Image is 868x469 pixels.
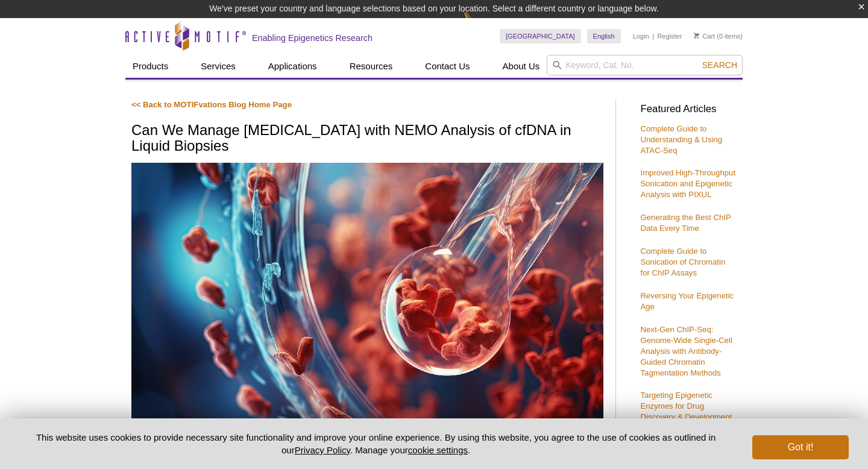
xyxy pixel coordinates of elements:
img: Change Here [463,9,495,37]
a: Improved High-Throughput Sonication and Epigenetic Analysis with PIXUL [640,168,735,199]
a: Reversing Your Epigenetic Age [640,291,734,311]
a: Complete Guide to Understanding & Using ATAC-Seq [640,124,722,155]
button: cookie settings [408,445,468,455]
a: About Us [495,55,547,78]
a: Resources [342,55,400,78]
a: Cart [694,32,715,40]
h3: Featured Articles [640,104,737,115]
span: Search [702,60,737,70]
a: Services [193,55,243,78]
a: Applications [261,55,324,78]
img: Your Cart [694,33,699,39]
a: Next-Gen ChIP-Seq: Genome-Wide Single-Cell Analysis with Antibody-Guided Chromatin Tagmentation M... [640,325,732,377]
a: << Back to MOTIFvations Blog Home Page [131,100,292,109]
button: Got it! [752,435,849,459]
a: [GEOGRAPHIC_DATA] [500,29,581,43]
a: Privacy Policy [295,445,350,455]
a: Register [657,32,682,40]
h1: Can We Manage [MEDICAL_DATA] with NEMO Analysis of cfDNA in Liquid Biopsies [131,122,603,156]
input: Keyword, Cat. No. [547,55,743,75]
li: | [652,29,654,43]
a: Complete Guide to Sonication of Chromatin for ChIP Assays [640,247,725,277]
button: Search [699,60,741,71]
h2: Enabling Epigenetics Research [252,33,373,43]
a: Generating the Best ChIP Data Every Time [640,213,731,233]
p: This website uses cookies to provide necessary site functionality and improve your online experie... [19,431,732,456]
a: Contact Us [418,55,477,78]
a: Products [125,55,175,78]
li: (0 items) [694,29,743,43]
a: Login [633,32,649,40]
a: English [587,29,621,43]
a: Targeting Epigenetic Enzymes for Drug Discovery & Development [640,391,732,421]
img: Blood cells. [131,163,603,446]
